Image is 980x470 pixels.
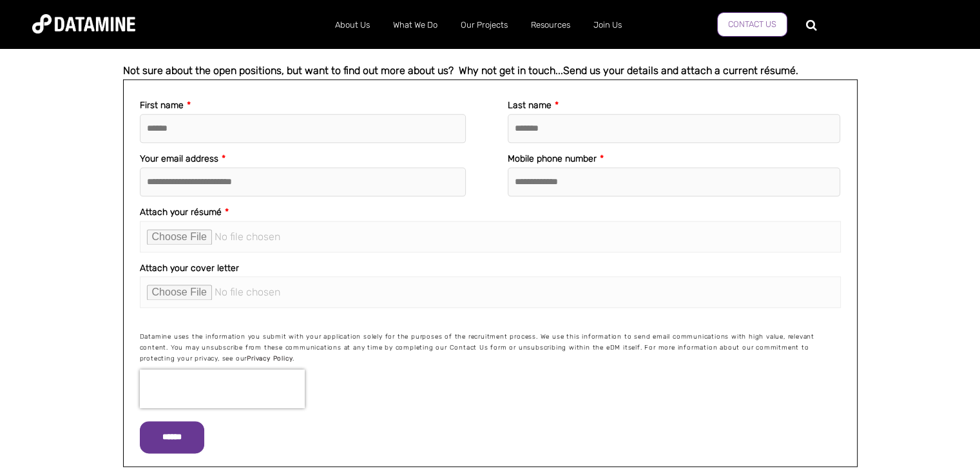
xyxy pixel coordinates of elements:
a: Contact Us [717,12,787,37]
a: Resources [519,8,582,42]
span: First name [140,100,184,111]
span: Last name [508,100,552,111]
span: Not sure about the open positions, but want to find out more about us? Why not get in touch...Sen... [123,64,798,77]
span: Attach your résumé [140,207,222,218]
a: Join Us [582,8,633,42]
iframe: reCAPTCHA [140,370,305,408]
span: Mobile phone number [508,153,597,164]
span: Your email address [140,153,218,164]
p: Datamine uses the information you submit with your application solely for the purposes of the rec... [140,332,841,364]
a: Privacy Policy [247,355,293,362]
span: Attach your cover letter [140,263,239,274]
a: About Us [323,8,381,42]
a: What We Do [381,8,449,42]
a: Our Projects [449,8,519,42]
img: Datamine [32,14,135,33]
